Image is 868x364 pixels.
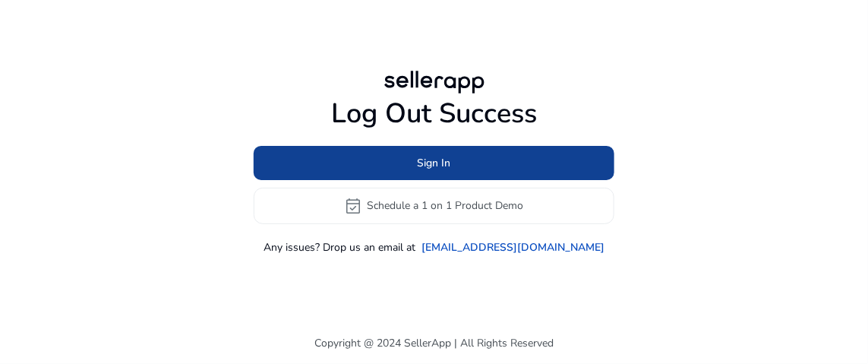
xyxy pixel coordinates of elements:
button: event_availableSchedule a 1 on 1 Product Demo [254,188,614,224]
h1: Log Out Success [254,97,614,130]
span: event_available [345,197,363,215]
button: Sign In [254,146,614,180]
a: [EMAIL_ADDRESS][DOMAIN_NAME] [421,239,604,255]
p: Any issues? Drop us an email at [264,239,415,255]
span: Sign In [418,155,451,171]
